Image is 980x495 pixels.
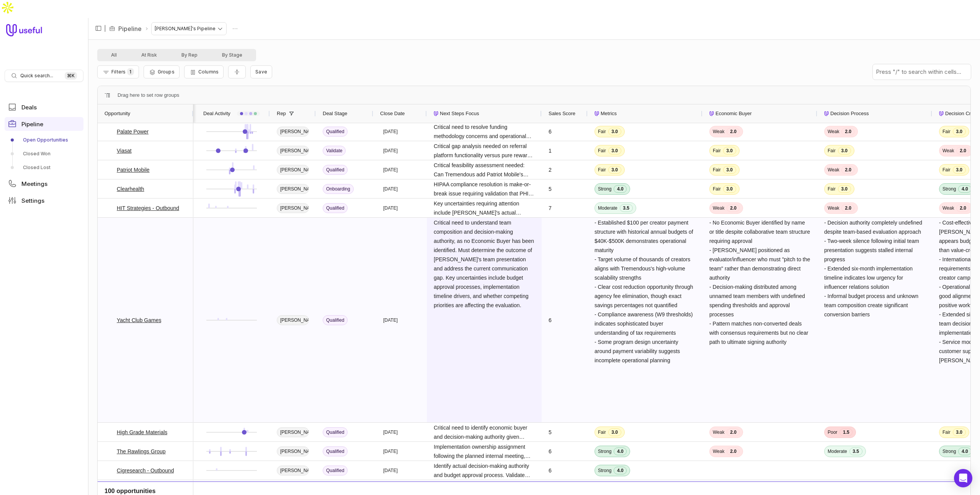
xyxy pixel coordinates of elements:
div: Pipeline submenu [5,134,83,174]
span: Qualified [323,427,348,437]
div: Economic Buyer [709,104,810,123]
span: Fair [713,186,721,192]
span: Deal Activity [203,109,230,118]
span: 3.0 [723,166,736,174]
span: Critical need to identify economic buyer and decision-making authority given [PERSON_NAME]'s rece... [434,423,535,441]
span: [PERSON_NAME] [277,146,309,156]
span: 7 [549,204,552,213]
span: [PERSON_NAME] [277,165,309,175]
span: Fair [828,148,836,154]
span: 3.0 [838,185,851,193]
span: Opportunity [105,109,130,118]
span: [PERSON_NAME] [277,315,309,325]
a: Closed Won [5,148,83,160]
span: 5 [549,428,552,437]
span: 6 [549,447,552,456]
a: Pipeline [118,24,142,33]
a: Settings [5,194,83,207]
a: Yacht Club Games [117,316,161,325]
time: [DATE] [383,186,398,192]
span: Weak [828,129,839,135]
span: Critical gap analysis needed on referral platform functionality versus pure reward distribution. ... [434,142,535,160]
a: Clearhealth [117,184,144,194]
span: Validate [323,146,346,156]
span: 4.0 [958,486,971,493]
span: | [104,24,106,33]
span: 3.5 [620,204,633,212]
span: Weak [942,205,954,211]
button: Actions [229,23,241,34]
span: 3.0 [723,147,736,155]
span: Qualified [323,203,348,213]
a: Rain [117,485,128,494]
span: Weak [713,129,724,135]
span: Strong [598,487,611,493]
span: HIPAA compliance resolution is make-or-break issue requiring validation that PHI-free approach sa... [434,180,535,198]
span: Weak [713,205,724,211]
span: [PERSON_NAME] [277,466,309,475]
span: Sales Score [549,109,575,118]
span: Next Steps Focus [440,109,479,118]
span: Decision Process [830,109,869,118]
span: 2.0 [841,204,854,212]
span: 6 [549,316,552,325]
a: Closed Lost [5,161,83,174]
span: Critical need to resolve funding methodology concerns and operational timeline expectations. [PER... [434,122,535,141]
time: [DATE] [383,167,398,173]
span: Weak [713,429,724,435]
span: Drag here to set row groups [118,91,179,100]
span: 3.0 [953,128,966,135]
span: Metrics [601,109,617,118]
span: 2.0 [841,128,854,135]
button: Collapse all rows [228,65,246,79]
span: Deals [21,104,37,110]
span: 3.0 [838,486,851,493]
span: Strong [942,448,956,454]
span: Strong [942,186,956,192]
span: Fair [942,429,951,435]
span: Fair [598,148,606,154]
button: Filter Pipeline [97,65,139,78]
span: 3.0 [608,428,621,436]
a: Open Opportunities [5,134,83,146]
span: Key uncertainties requiring attention include [PERSON_NAME]'s actual decision-making authority ve... [434,199,535,217]
span: [PERSON_NAME] [277,427,309,437]
span: Critical need to understand team composition and decision-making authority, as no Economic Buyer ... [434,218,535,310]
span: 3.5 [849,448,862,455]
span: - Established $100 per creator payment structure with historical annual budgets of $40K-$500K dem... [595,220,694,363]
span: 3.0 [608,128,621,135]
span: Save [255,69,267,75]
span: 3.0 [838,147,851,155]
div: Open Intercom Messenger [954,469,972,487]
div: Metrics [595,104,696,123]
kbd: ⌘ K [65,72,77,80]
span: Groups [158,69,175,75]
time: [DATE] [383,487,398,493]
time: [DATE] [383,448,398,454]
time: [DATE] [383,467,398,474]
span: Implementation ownership assignment following the planned internal meeting, security officer revi... [434,442,535,461]
span: Fair [828,487,836,493]
span: Deal Stage [323,109,347,118]
span: 2.0 [956,147,969,155]
span: Filters [111,69,126,75]
time: [DATE] [383,205,398,211]
span: Qualified [323,127,348,137]
time: [DATE] [383,148,398,154]
a: HIT Strategies - Outbound [117,204,179,213]
div: Next Steps Focus [434,104,535,123]
span: Economic Buyer [715,109,752,118]
span: 3.0 [608,147,621,155]
span: 6 [549,466,552,475]
span: Meetings [21,181,47,187]
span: - No Economic Buyer identified by name or title despite collaborative team structure requiring ap... [709,220,812,345]
span: Weak [713,448,724,454]
span: 2 [549,165,552,174]
a: Meetings [5,177,83,191]
span: Columns [198,69,219,75]
span: Fair [598,429,606,435]
span: Qualified [323,315,348,325]
span: 2.0 [956,204,969,212]
span: Fair [713,148,721,154]
span: Weak [828,167,839,173]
